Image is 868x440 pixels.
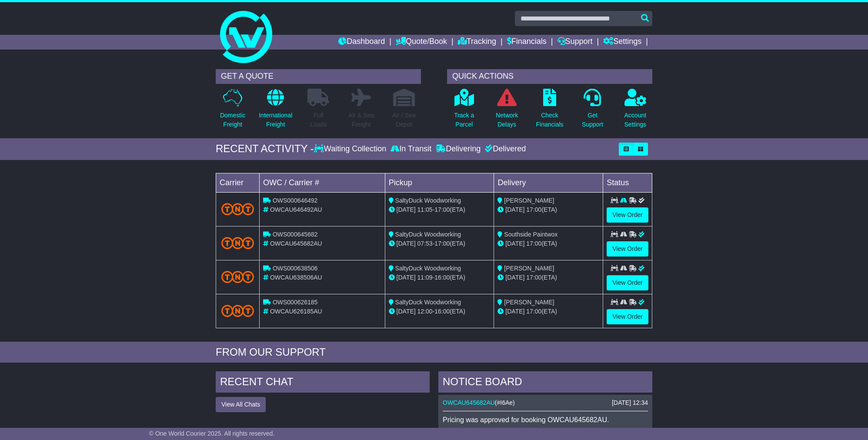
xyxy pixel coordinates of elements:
a: Settings [603,35,641,50]
a: View Order [607,241,648,257]
a: Track aParcel [454,88,474,134]
span: © One World Courier 2025. All rights reserved. [149,430,275,437]
div: (ETA) [497,239,599,248]
span: 17:00 [434,206,450,213]
span: [DATE] [397,206,416,213]
span: OWS000646492 [273,197,318,204]
p: Get Support [582,111,603,129]
span: #I6Ae [497,399,513,406]
td: Carrier [216,173,260,192]
span: OWS000626185 [273,299,318,306]
span: 16:00 [434,274,450,281]
span: [PERSON_NAME] [504,299,554,306]
span: 11:09 [417,274,433,281]
div: Delivering [434,144,483,154]
div: QUICK ACTIONS [447,69,652,84]
a: InternationalFreight [258,88,293,134]
a: AccountSettings [624,88,647,134]
a: View Order [607,309,648,324]
span: [DATE] [397,240,416,247]
span: OWS000638506 [273,265,318,272]
span: [DATE] [397,308,416,315]
td: Pickup [385,173,494,192]
span: 16:00 [434,308,450,315]
span: OWCAU626185AU [270,308,322,315]
a: Quote/Book [396,35,447,50]
span: OWCAU645682AU [270,240,322,247]
div: [DATE] 12:34 [612,399,648,407]
span: Southside Paintwox [504,231,558,238]
span: [DATE] [505,240,524,247]
div: Waiting Collection [314,144,388,154]
div: (ETA) [497,205,599,214]
div: (ETA) [497,273,599,282]
td: OWC / Carrier # [260,173,385,192]
p: Air / Sea Depot [392,111,416,129]
a: Dashboard [338,35,385,50]
span: [PERSON_NAME] [504,197,554,204]
a: Financials [507,35,547,50]
div: - (ETA) [389,273,491,282]
span: 17:00 [526,274,541,281]
p: Pricing was approved for booking OWCAU645682AU. [443,416,648,424]
img: TNT_Domestic.png [221,271,254,283]
p: Full Loads [307,111,329,129]
div: Delivered [483,144,526,154]
span: OWS000645682 [273,231,318,238]
img: TNT_Domestic.png [221,203,254,215]
span: 17:00 [526,240,541,247]
span: OWCAU646492AU [270,206,322,213]
span: SaltyDuck Woodworking [395,197,461,204]
div: (ETA) [497,307,599,316]
td: Delivery [494,173,603,192]
span: 17:00 [526,308,541,315]
span: [DATE] [397,274,416,281]
p: Check Financials [536,111,564,129]
span: SaltyDuck Woodworking [395,231,461,238]
span: 17:00 [526,206,541,213]
span: OWCAU638506AU [270,274,322,281]
p: Network Delays [496,111,518,129]
span: 12:00 [417,308,433,315]
img: TNT_Domestic.png [221,237,254,249]
span: SaltyDuck Woodworking [395,299,461,306]
p: International Freight [259,111,292,129]
p: Air & Sea Freight [348,111,374,129]
div: NOTICE BOARD [438,371,652,395]
div: - (ETA) [389,307,491,316]
div: GET A QUOTE [216,69,421,84]
a: DomesticFreight [220,88,246,134]
div: FROM OUR SUPPORT [216,346,652,359]
span: [DATE] [505,308,524,315]
a: OWCAU645682AU [443,399,495,406]
img: TNT_Domestic.png [221,305,254,317]
span: 17:00 [434,240,450,247]
p: Domestic Freight [220,111,245,129]
span: [DATE] [505,206,524,213]
p: Account Settings [624,111,647,129]
div: - (ETA) [389,205,491,214]
a: Tracking [458,35,496,50]
div: ( ) [443,399,648,407]
span: SaltyDuck Woodworking [395,265,461,272]
a: View Order [607,275,648,290]
div: In Transit [388,144,434,154]
div: - (ETA) [389,239,491,248]
a: CheckFinancials [536,88,564,134]
span: 07:53 [417,240,433,247]
button: View All Chats [216,397,266,412]
p: Track a Parcel [454,111,474,129]
a: View Order [607,207,648,223]
a: NetworkDelays [495,88,518,134]
div: RECENT CHAT [216,371,430,395]
span: [DATE] [505,274,524,281]
div: RECENT ACTIVITY - [216,143,314,155]
td: Status [603,173,652,192]
span: [PERSON_NAME] [504,265,554,272]
a: Support [558,35,593,50]
a: GetSupport [581,88,604,134]
span: 11:05 [417,206,433,213]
